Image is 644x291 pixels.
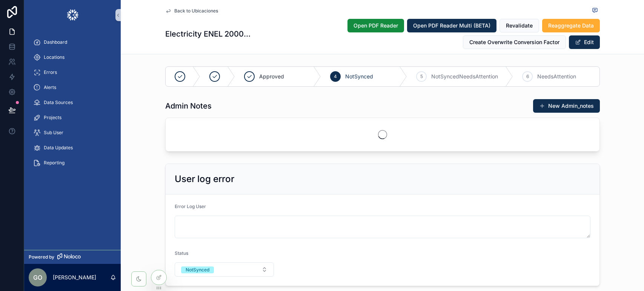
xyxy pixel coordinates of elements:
[175,173,234,185] h2: User log error
[29,66,116,79] a: Errors
[33,273,42,282] span: GO
[44,130,63,136] span: Sub User
[186,266,209,273] div: NotSynced
[24,30,121,179] div: scrollable content
[44,100,73,106] span: Data Sources
[500,19,539,32] button: Revalidate
[506,22,533,29] span: Revalidate
[29,35,116,49] a: Dashboard
[259,73,284,80] span: Approved
[334,74,337,80] span: 4
[347,19,404,32] button: Open PDF Reader
[175,262,274,277] button: Select Button
[354,22,398,29] span: Open PDF Reader
[44,54,65,60] span: Locations
[24,250,121,264] a: Powered by
[165,101,212,111] h1: Admin Notes
[29,254,54,260] span: Powered by
[469,38,559,46] span: Create Overwrite Conversion Factor
[29,141,116,155] a: Data Updates
[345,73,373,80] span: NotSynced
[548,22,594,29] span: Reaggregate Data
[175,204,206,209] span: Error Log User
[533,99,600,113] button: New Admin_notes
[44,145,73,151] span: Data Updates
[165,29,251,39] h1: Electricity ENEL 200015017
[542,19,600,32] button: Reaggregate Data
[407,19,496,32] button: Open PDF Reader Multi (BETA)
[175,250,188,256] span: Status
[29,126,116,139] a: Sub User
[463,35,566,49] button: Create Overwrite Conversion Factor
[44,160,65,166] span: Reporting
[165,8,218,14] a: Back to Ubicaciones
[29,111,116,124] a: Projects
[526,74,529,80] span: 6
[29,96,116,109] a: Data Sources
[431,73,498,80] span: NotSyncedNeedsAttention
[29,81,116,94] a: Alerts
[44,84,56,90] span: Alerts
[569,35,600,49] button: Edit
[44,115,61,121] span: Projects
[29,51,116,64] a: Locations
[44,39,67,45] span: Dashboard
[29,156,116,170] a: Reporting
[537,73,576,80] span: NeedsAttention
[174,8,218,14] span: Back to Ubicaciones
[413,22,490,29] span: Open PDF Reader Multi (BETA)
[44,69,57,75] span: Errors
[420,74,423,80] span: 5
[66,9,79,21] img: App logo
[53,274,96,281] p: [PERSON_NAME]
